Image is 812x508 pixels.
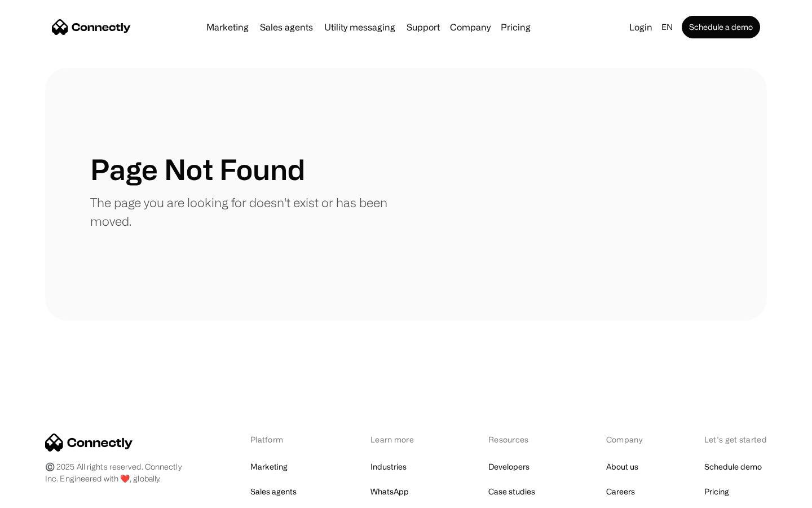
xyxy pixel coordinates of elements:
[488,433,548,445] div: Resources
[606,433,646,445] div: Company
[250,484,297,500] a: Sales agents
[370,433,430,445] div: Learn more
[402,23,444,32] a: Support
[250,433,312,445] div: Platform
[255,23,317,32] a: Sales agents
[661,19,673,35] div: en
[90,193,406,230] p: The page you are looking for doesn't exist or has been moved.
[11,487,68,504] aside: Language selected: English
[704,459,762,475] a: Schedule demo
[488,484,535,500] a: Case studies
[682,16,760,38] a: Schedule a demo
[704,433,767,445] div: Let’s get started
[496,23,535,32] a: Pricing
[250,459,288,475] a: Marketing
[370,459,407,475] a: Industries
[450,19,491,35] div: Company
[606,484,635,500] a: Careers
[488,459,529,475] a: Developers
[625,19,657,35] a: Login
[320,23,400,32] a: Utility messaging
[23,488,68,504] ul: Language list
[606,459,638,475] a: About us
[704,484,729,500] a: Pricing
[370,484,409,500] a: WhatsApp
[90,152,305,186] h1: Page Not Found
[202,23,253,32] a: Marketing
